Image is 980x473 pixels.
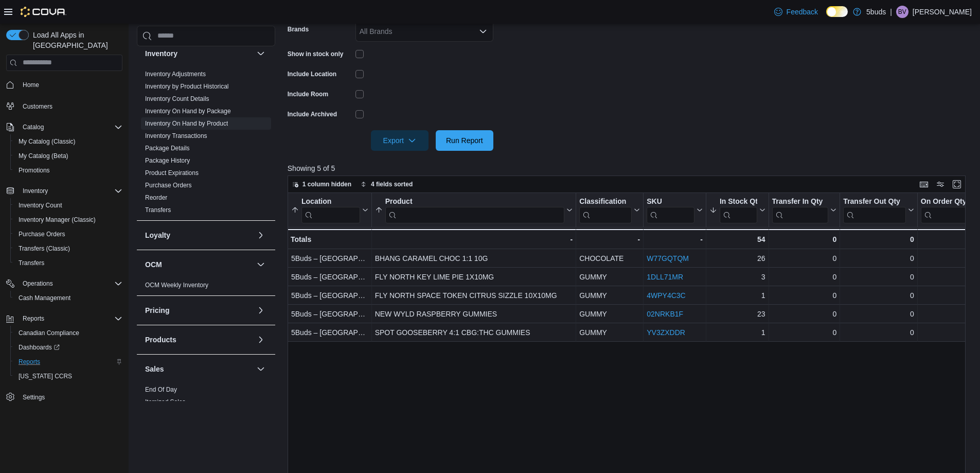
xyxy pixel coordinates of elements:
[772,197,836,223] button: Transfer In Qty
[579,197,640,223] button: Classification
[647,197,694,207] div: SKU
[145,71,206,78] a: Inventory Adjustments
[19,329,79,337] span: Canadian Compliance
[137,68,275,220] div: Inventory
[145,305,169,316] h3: Pricing
[145,156,190,165] span: Package History
[14,214,100,226] a: Inventory Manager (Classic)
[446,135,483,146] span: Run Report
[19,294,70,302] span: Cash Management
[145,259,253,270] button: OCM
[14,356,44,368] a: Reports
[10,134,127,149] button: My Catalog (Classic)
[19,99,122,112] span: Customers
[145,132,207,139] a: Inventory Transactions
[291,289,368,302] div: 5Buds – [GEOGRAPHIC_DATA]
[385,197,564,223] div: Product
[10,355,127,369] button: Reports
[10,163,127,178] button: Promotions
[720,197,757,207] div: In Stock Qty
[436,130,493,151] button: Run Report
[14,257,122,269] span: Transfers
[2,184,127,198] button: Inventory
[288,70,336,78] label: Include Location
[145,335,176,345] h3: Products
[19,277,122,290] span: Operations
[843,326,914,339] div: 0
[479,27,487,36] button: Open list of options
[288,163,973,173] p: Showing 5 of 5
[14,257,48,269] a: Transfers
[19,230,65,238] span: Purchase Orders
[145,182,192,189] a: Purchase Orders
[647,254,689,262] a: W77GQTQM
[145,364,253,374] button: Sales
[21,7,66,17] img: Cova
[19,152,68,160] span: My Catalog (Beta)
[2,77,127,92] button: Home
[898,6,906,18] span: BV
[145,259,162,270] h3: OCM
[14,228,122,240] span: Purchase Orders
[772,197,828,223] div: Transfer In Qty
[921,197,972,223] div: On Order Qty
[371,180,413,188] span: 4 fields sorted
[709,289,765,302] div: 1
[288,110,337,118] label: Include Archived
[375,233,573,246] div: -
[14,214,122,226] span: Inventory Manager (Classic)
[137,279,275,295] div: OCM
[10,149,127,163] button: My Catalog (Beta)
[145,95,209,103] span: Inventory Count Details
[23,102,52,111] span: Customers
[19,391,122,404] span: Settings
[896,6,908,18] div: Brandon Venne
[772,271,836,283] div: 0
[843,197,905,223] div: Transfer Out Qty
[19,312,122,325] span: Reports
[843,289,914,302] div: 0
[14,327,122,339] span: Canadian Compliance
[787,7,818,17] span: Feedback
[14,292,122,304] span: Cash Management
[14,228,69,240] a: Purchase Orders
[19,166,50,174] span: Promotions
[23,123,44,131] span: Catalog
[843,197,914,223] button: Transfer Out Qty
[709,233,765,246] div: 54
[145,132,207,140] span: Inventory Transactions
[2,311,127,326] button: Reports
[772,289,836,302] div: 0
[145,386,177,394] span: End Of Day
[826,6,848,17] input: Dark Mode
[14,341,64,354] a: Dashboards
[145,282,208,289] a: OCM Weekly Inventory
[647,328,685,337] a: YV3ZXDDR
[145,398,186,406] span: Itemized Sales
[709,326,765,339] div: 1
[19,79,43,91] a: Home
[772,326,836,339] div: 0
[14,356,122,368] span: Reports
[14,150,122,162] span: My Catalog (Beta)
[19,277,57,290] button: Operations
[19,201,62,209] span: Inventory Count
[647,233,703,246] div: -
[14,135,122,148] span: My Catalog (Classic)
[647,273,683,281] a: 1DLL71MR
[19,343,60,352] span: Dashboards
[23,81,39,89] span: Home
[145,386,177,393] a: End Of Day
[145,157,190,164] a: Package History
[145,181,192,189] span: Purchase Orders
[709,197,765,223] button: In Stock Qty
[14,150,73,162] a: My Catalog (Beta)
[145,230,253,240] button: Loyalty
[291,233,368,246] div: Totals
[375,326,573,339] div: SPOT GOOSEBERRY 4:1 CBG:THC GUMMIES
[770,2,822,22] a: Feedback
[647,291,685,300] a: 4WPY4C3C
[291,252,368,265] div: 5Buds – [GEOGRAPHIC_DATA]
[302,180,351,188] span: 1 column hidden
[10,198,127,213] button: Inventory Count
